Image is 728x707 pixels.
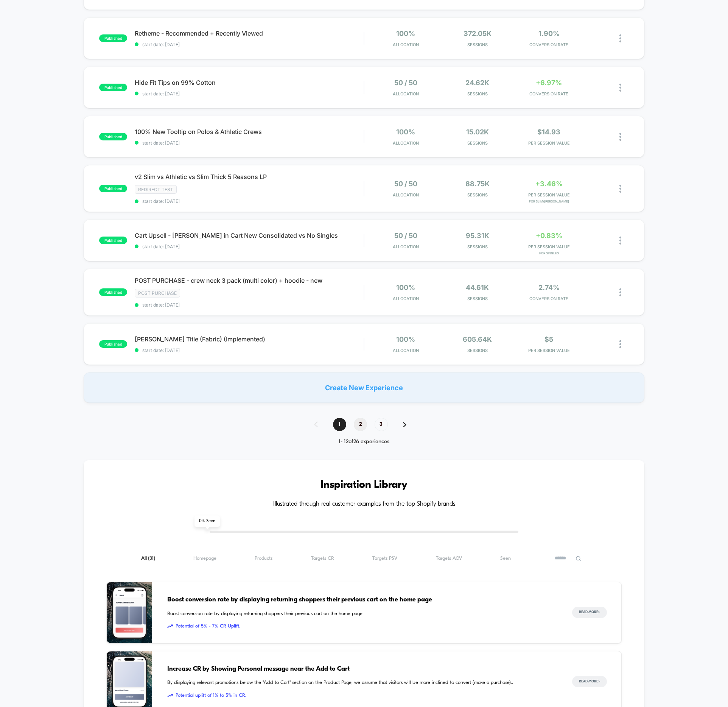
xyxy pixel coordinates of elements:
span: Sessions [443,42,511,47]
span: +0.83% [536,232,562,240]
span: 372.05k [464,30,492,37]
span: Hide Fit Tips on 99% Cotton [135,79,364,86]
span: 100% [396,30,415,37]
h4: Illustrated through real customer examples from the top Shopify brands [106,501,621,508]
span: Boost conversion rate by displaying returning shoppers their previous cart on the home page [167,595,557,605]
span: Allocation [393,244,419,249]
span: 0 % Seen [194,515,220,527]
span: 1 [333,418,346,431]
span: Seen [500,556,511,561]
span: published [99,237,127,244]
img: close [619,185,621,193]
span: CONVERSION RATE [515,42,583,47]
span: +6.97% [536,79,562,87]
span: +3.46% [535,180,563,188]
span: CONVERSION RATE [515,296,583,301]
span: Targets CR [311,556,334,561]
div: Create New Experience [84,372,644,403]
span: 50 / 50 [394,79,417,87]
span: $5 [544,335,553,343]
span: Sessions [443,140,511,146]
span: 2.74% [538,283,560,291]
span: start date: [DATE] [135,198,364,204]
span: published [99,340,127,348]
span: 100% New Tooltip on Polos & Athletic Crews [135,128,364,135]
span: 1.90% [538,30,560,37]
span: 88.75k [465,180,490,188]
span: published [99,34,127,42]
img: close [619,34,621,42]
span: 100% [396,335,415,343]
span: All [141,556,155,561]
span: 15.02k [466,128,489,136]
span: Allocation [393,296,419,301]
button: Read More> [572,676,607,687]
span: Sessions [443,91,511,97]
span: Targets AOV [436,556,462,561]
img: close [619,288,621,296]
div: 1 - 12 of 26 experiences [307,439,422,445]
span: 44.61k [466,283,489,291]
img: close [619,237,621,244]
span: for Slim/[PERSON_NAME] [515,199,583,203]
span: Allocation [393,42,419,47]
span: 2 [354,418,367,431]
span: start date: [DATE] [135,302,364,308]
span: Potential uplift of 1% to 5% in CR. [167,692,557,699]
img: close [619,84,621,92]
img: close [619,133,621,141]
span: PER SESSION VALUE [515,348,583,353]
span: start date: [DATE] [135,91,364,97]
span: Allocation [393,140,419,146]
span: v2 Slim vs Athletic vs Slim Thick 5 Reasons LP [135,173,364,181]
img: Boost conversion rate by displaying returning shoppers their previous cart on the home page [107,582,152,643]
span: Sessions [443,192,511,198]
span: $14.93 [537,128,560,136]
span: Redirect Test [135,185,177,194]
span: PER SESSION VALUE [515,192,583,198]
span: 100% [396,128,415,136]
span: Boost conversion rate by displaying returning shoppers their previous cart on the home page [167,610,557,618]
span: PER SESSION VALUE [515,244,583,249]
span: Sessions [443,244,511,249]
span: published [99,288,127,296]
span: Post Purchase [135,289,180,297]
span: Homepage [193,556,216,561]
h3: Inspiration Library [106,479,621,491]
span: published [99,84,127,91]
span: 24.62k [465,79,489,87]
span: Retheme - Recommended + Recently Viewed [135,30,364,37]
span: Allocation [393,91,419,97]
span: Increase CR by Showing Personal message near the Add to Cart [167,664,557,674]
span: POST PURCHASE - crew neck 3 pack (multi color) + hoodie - new [135,277,364,284]
span: Potential of 5% - 7% CR Uplift. [167,623,557,630]
img: close [619,340,621,348]
span: start date: [DATE] [135,140,364,146]
span: start date: [DATE] [135,244,364,249]
button: Read More> [572,607,607,618]
span: 50 / 50 [394,232,417,240]
span: for Singles [515,251,583,255]
span: CONVERSION RATE [515,91,583,97]
span: 605.64k [463,335,492,343]
span: Cart Upsell - [PERSON_NAME] in Cart New Consolidated vs No Singles [135,232,364,239]
span: Allocation [393,348,419,353]
span: 100% [396,283,415,291]
span: Sessions [443,348,511,353]
span: ( 31 ) [148,556,155,561]
span: Allocation [393,192,419,198]
span: [PERSON_NAME] Title (Fabric) (Implemented) [135,335,364,343]
span: published [99,185,127,192]
span: 3 [375,418,388,431]
span: 50 / 50 [394,180,417,188]
span: Targets PSV [372,556,397,561]
span: start date: [DATE] [135,42,364,47]
span: Sessions [443,296,511,301]
span: Products [255,556,272,561]
span: start date: [DATE] [135,347,364,353]
span: 95.31k [466,232,489,240]
span: published [99,133,127,140]
img: pagination forward [403,422,406,427]
span: PER SESSION VALUE [515,140,583,146]
span: By displaying relevant promotions below the "Add to Cart" section on the Product Page, we assume ... [167,679,557,687]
